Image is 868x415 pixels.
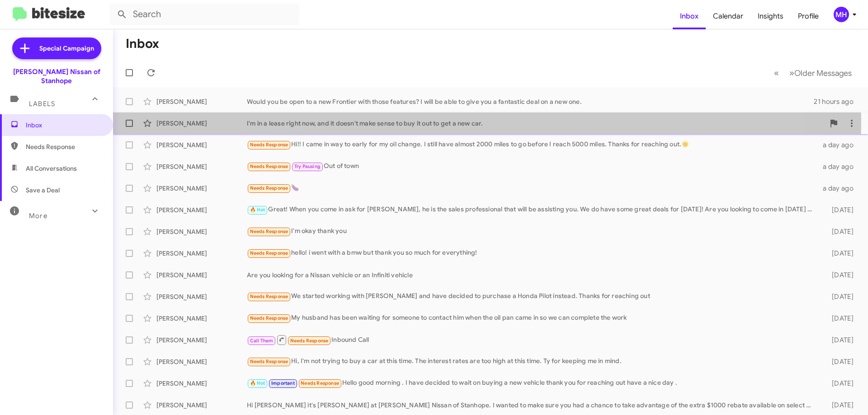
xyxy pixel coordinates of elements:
[817,314,861,323] div: [DATE]
[826,7,858,22] button: MH
[247,161,817,172] div: Out of town
[156,97,247,106] div: [PERSON_NAME]
[247,248,817,258] div: hello! i went with a bmw but thank you so much for everything!
[247,334,817,345] div: Inbound Call
[247,291,817,302] div: We started working with [PERSON_NAME] and have decided to purchase a Honda Pilot instead. Thanks ...
[301,380,339,386] span: Needs Response
[247,119,825,128] div: I'm in a lease right now, and it doesn't make sense to buy it out to get a new car.
[817,227,861,236] div: [DATE]
[250,380,265,386] span: 🔥 Hot
[156,270,247,280] div: [PERSON_NAME]
[789,67,794,79] span: »
[12,37,101,59] a: Special Campaign
[29,100,55,108] span: Labels
[271,380,295,386] span: Important
[247,183,817,193] div: 🍆
[769,64,784,82] button: Previous
[126,37,159,51] h1: Inbox
[156,140,247,149] div: [PERSON_NAME]
[247,140,817,150] div: Hi!! I came in way to early for my oil change. I still have almost 2000 miles to go before I reac...
[673,3,706,29] a: Inbox
[834,7,849,22] div: MH
[247,378,817,388] div: Hello good morning . I have decided to wait on buying a new vehicle thank you for reaching out ha...
[156,336,247,345] div: [PERSON_NAME]
[817,379,861,388] div: [DATE]
[817,249,861,258] div: [DATE]
[817,270,861,280] div: [DATE]
[250,359,288,364] span: Needs Response
[156,205,247,214] div: [PERSON_NAME]
[156,162,247,171] div: [PERSON_NAME]
[817,205,861,214] div: [DATE]
[290,338,329,344] span: Needs Response
[29,212,47,220] span: More
[817,357,861,366] div: [DATE]
[294,163,321,169] span: Try Pausing
[156,292,247,301] div: [PERSON_NAME]
[774,67,779,79] span: «
[250,315,288,321] span: Needs Response
[817,401,861,410] div: [DATE]
[250,142,288,148] span: Needs Response
[247,226,817,237] div: I'm okay thank you
[247,356,817,367] div: Hi, I'm not trying to buy a car at this time. The interest rates are too high at this time. Ty fo...
[817,140,861,149] div: a day ago
[26,142,103,151] span: Needs Response
[247,205,817,215] div: Great! When you come in ask for [PERSON_NAME], he is the sales professional that will be assistin...
[250,294,288,299] span: Needs Response
[247,270,817,280] div: Are you looking for a Nissan vehicle or an Infiniti vehicle
[750,3,791,29] a: Insights
[791,3,826,29] a: Profile
[247,313,817,323] div: My husband has been waiting for someone to contact him when the oil pan came in so we can complet...
[250,228,288,234] span: Needs Response
[109,4,299,25] input: Search
[156,227,247,236] div: [PERSON_NAME]
[817,184,861,193] div: a day ago
[26,164,77,173] span: All Conversations
[156,401,247,410] div: [PERSON_NAME]
[156,249,247,258] div: [PERSON_NAME]
[784,64,857,82] button: Next
[250,338,274,344] span: Call Them
[156,379,247,388] div: [PERSON_NAME]
[706,3,750,29] a: Calendar
[156,119,247,128] div: [PERSON_NAME]
[817,292,861,301] div: [DATE]
[156,184,247,193] div: [PERSON_NAME]
[817,162,861,171] div: a day ago
[250,163,288,169] span: Needs Response
[250,207,265,213] span: 🔥 Hot
[250,185,288,191] span: Needs Response
[247,401,817,410] div: Hi [PERSON_NAME] it's [PERSON_NAME] at [PERSON_NAME] Nissan of Stanhope. I wanted to make sure yo...
[814,97,861,106] div: 21 hours ago
[156,314,247,323] div: [PERSON_NAME]
[26,121,103,130] span: Inbox
[39,44,94,53] span: Special Campaign
[247,97,814,106] div: Would you be open to a new Frontier with those features? I will be able to give you a fantastic d...
[156,357,247,366] div: [PERSON_NAME]
[769,64,857,82] nav: Page navigation example
[794,68,852,78] span: Older Messages
[26,186,60,195] span: Save a Deal
[250,250,288,256] span: Needs Response
[817,336,861,345] div: [DATE]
